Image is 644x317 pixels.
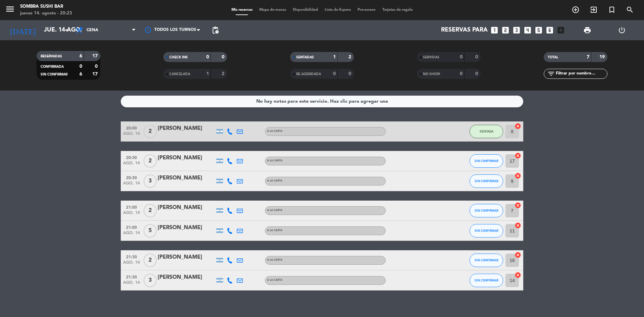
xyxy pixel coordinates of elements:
i: power_settings_new [618,26,626,34]
div: Sombra Sushi Bar [20,3,72,10]
span: ago. 14 [123,211,140,218]
button: SIN CONFIRMAR [470,174,503,188]
i: filter_list [547,70,555,78]
span: SIN CONFIRMAR [475,258,498,262]
i: add_box [556,26,565,35]
strong: 1 [206,71,209,76]
span: A LA CARTA [267,179,282,182]
div: jueves 14. agosto - 20:23 [20,10,72,17]
span: SIN CONFIRMAR [475,278,498,282]
span: SIN CONFIRMAR [475,209,498,212]
i: looks_one [490,26,499,35]
span: A LA CARTA [267,159,282,162]
div: [PERSON_NAME] [158,273,215,282]
i: cancel [515,202,521,209]
button: SIN CONFIRMAR [470,254,503,267]
span: print [583,26,591,34]
span: A LA CARTA [267,259,282,261]
span: Pre-acceso [354,8,379,12]
span: TOTAL [548,56,558,59]
strong: 0 [460,55,463,59]
span: ago. 14 [123,231,140,239]
span: 21:00 [123,223,140,231]
span: ago. 14 [123,131,140,139]
span: 5 [144,224,157,237]
span: Disponibilidad [289,8,321,12]
i: cancel [515,123,521,129]
span: SENTADA [480,129,493,133]
span: CONFIRMADA [41,65,64,68]
span: Lista de Espera [321,8,354,12]
button: SIN CONFIRMAR [470,274,503,287]
i: add_circle_outline [572,6,580,14]
span: 2 [144,154,157,168]
strong: 0 [206,55,209,59]
span: NO SHOW [423,72,440,76]
i: menu [5,4,15,14]
div: [PERSON_NAME] [158,124,215,133]
i: looks_6 [545,26,554,35]
span: ago. 14 [123,260,140,268]
strong: 2 [348,55,353,59]
strong: 6 [79,54,82,58]
span: 2 [144,125,157,138]
span: 2 [144,254,157,267]
i: looks_4 [523,26,532,35]
button: SIN CONFIRMAR [470,224,503,237]
span: 3 [144,274,157,287]
div: [PERSON_NAME] [158,253,215,262]
span: SERVIDAS [423,56,439,59]
i: [DATE] [5,23,41,38]
button: menu [5,4,15,16]
div: [PERSON_NAME] [158,203,215,212]
span: A LA CARTA [267,130,282,133]
span: Reservas para [441,27,488,34]
i: looks_two [501,26,510,35]
button: SIN CONFIRMAR [470,154,503,168]
span: 20:30 [123,173,140,181]
span: Mapa de mesas [256,8,289,12]
div: [PERSON_NAME] [158,174,215,182]
span: 21:00 [123,203,140,211]
i: arrow_drop_down [62,26,70,34]
strong: 7 [587,55,589,59]
strong: 0 [460,71,463,76]
span: SIN CONFIRMAR [475,159,498,163]
span: SIN CONFIRMAR [475,229,498,232]
span: CHECK INS [169,56,188,59]
strong: 2 [222,71,226,76]
span: SIN CONFIRMAR [475,179,498,183]
span: 2 [144,204,157,217]
span: pending_actions [211,26,219,34]
span: 21:30 [123,253,140,260]
span: 3 [144,174,157,188]
span: SIN CONFIRMAR [41,73,67,76]
button: SIN CONFIRMAR [470,204,503,217]
div: LOG OUT [604,20,639,40]
strong: 0 [79,64,82,69]
strong: 0 [475,71,479,76]
strong: 0 [348,71,353,76]
span: 21:30 [123,273,140,280]
i: cancel [515,252,521,258]
span: A LA CARTA [267,209,282,212]
span: A LA CARTA [267,279,282,281]
span: Cena [87,28,98,33]
span: Tarjetas de regalo [379,8,416,12]
strong: 19 [599,55,606,59]
span: CANCELADA [169,72,190,76]
span: ago. 14 [123,161,140,169]
i: cancel [515,152,521,159]
strong: 0 [475,55,479,59]
i: cancel [515,272,521,278]
i: cancel [515,222,521,229]
strong: 17 [92,72,99,76]
span: A LA CARTA [267,229,282,232]
span: 20:00 [123,124,140,131]
span: Mis reservas [228,8,256,12]
div: No hay notas para este servicio. Haz clic para agregar una [256,98,388,105]
i: exit_to_app [590,6,598,14]
span: ago. 14 [123,181,140,189]
strong: 0 [333,71,336,76]
span: RE AGENDADA [296,72,321,76]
